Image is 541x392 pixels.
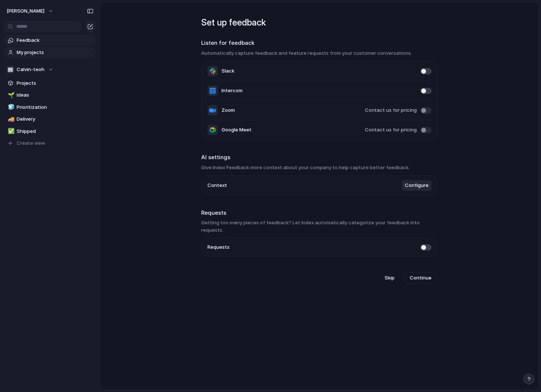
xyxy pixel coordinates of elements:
[365,126,417,134] span: Contact us for pricing
[201,50,438,57] h3: Automatically capture feedback and feature requests from your customer conversations.
[17,140,45,147] span: Create view
[405,182,429,189] span: Configure
[201,164,438,171] h3: Give Index Feedback more context about your company to help capture better feedback.
[17,66,44,73] span: Calvin-teoh
[4,78,96,89] a: Projects
[8,103,13,111] div: 🧊
[403,272,438,284] button: Continue
[379,272,400,284] button: Skip
[7,115,14,123] button: 🚚
[365,107,417,114] span: Contact us for pricing
[17,91,94,99] span: Ideas
[222,107,235,114] span: Zoom
[8,91,13,100] div: 🌱
[222,126,251,134] span: Google Meet
[7,128,14,135] button: ✅
[201,209,438,217] h2: Requests
[4,138,96,149] button: Create view
[201,39,438,47] h2: Listen for feedback
[410,274,432,282] span: Continue
[207,182,227,189] span: Context
[7,7,44,15] span: [PERSON_NAME]
[4,114,96,125] a: 🚚Delivery
[8,127,13,135] div: ✅
[7,104,14,111] button: 🧊
[201,16,438,29] h1: Set up feedback
[17,49,94,56] span: My projects
[222,87,243,94] span: Intercom
[222,67,234,75] span: Slack
[207,244,230,251] span: Requests
[17,37,94,44] span: Feedback
[7,66,14,73] div: 🏢
[17,80,94,87] span: Projects
[385,274,395,282] span: Skip
[7,91,14,99] button: 🌱
[8,115,13,124] div: 🚚
[201,219,438,234] h3: Getting too many pieces of feedback? Let Index automatically categorize your feedback into requests.
[4,102,96,113] a: 🧊Prioritization
[4,126,96,137] a: ✅Shipped
[17,128,94,135] span: Shipped
[3,5,57,17] button: [PERSON_NAME]
[4,47,96,58] a: My projects
[201,153,438,162] h2: AI settings
[17,115,94,123] span: Delivery
[402,180,432,191] button: Configure
[4,90,96,101] a: 🌱Ideas
[4,64,96,75] button: 🏢Calvin-teoh
[17,104,94,111] span: Prioritization
[4,35,96,46] a: Feedback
